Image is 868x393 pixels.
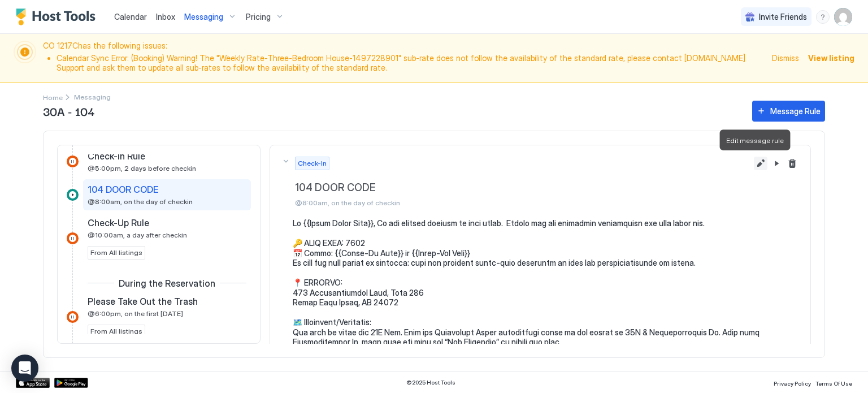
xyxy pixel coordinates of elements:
span: CO 1217C has the following issues: [43,41,765,75]
span: Invite Friends [759,12,807,22]
span: Edit message rule [726,136,783,145]
li: Calendar Sync Error: (Booking) Warning! The "Weekly Rate-Three-Bedroom House-1497228901" sub-rate... [57,53,765,73]
span: Check-In [298,158,327,169]
div: View listing [808,52,854,64]
div: User profile [834,8,852,26]
span: Home [43,93,63,102]
a: Privacy Policy [774,377,811,388]
span: Terms Of Use [815,380,852,387]
a: Home [43,91,63,103]
span: @8:00am, on the day of checkin [295,198,749,207]
a: Inbox [156,11,175,23]
div: Dismiss [772,52,799,64]
button: Check-In104 DOOR CODE@8:00am, on the day of checkinEdit message rulePause Message RuleDelete mess... [270,145,810,219]
button: Edit message rule [754,157,767,170]
span: From All listings [90,326,142,336]
span: @6:00pm, on the first [DATE] [88,309,183,318]
span: During the Reservation [119,278,215,289]
span: Inbox [156,12,175,21]
a: App Store [16,378,50,388]
span: © 2025 Host Tools [406,379,455,386]
div: menu [816,10,830,24]
span: Messaging [184,12,223,22]
button: Delete message rule [785,157,799,170]
span: @8:00am, on the day of checkin [88,197,193,206]
span: From All listings [90,248,142,258]
span: Check-Up Rule [88,217,149,228]
a: Host Tools Logo [16,8,101,25]
span: 104 DOOR CODE [295,182,749,195]
a: Calendar [114,11,147,23]
span: 104 DOOR CODE [88,184,159,195]
span: Pricing [246,12,271,22]
span: Calendar [114,12,147,21]
div: Message Rule [770,105,821,117]
button: Message Rule [752,101,825,122]
div: Breadcrumb [43,91,63,103]
button: Pause Message Rule [770,157,783,170]
span: Breadcrumb [74,93,111,101]
a: Google Play Store [54,378,88,388]
span: @10:00am, a day after checkin [88,231,187,239]
span: @5:00pm, 2 days before checkin [88,164,196,172]
span: Privacy Policy [774,380,811,387]
div: Open Intercom Messenger [11,355,38,382]
span: Please Take Out the Trash [88,296,198,307]
span: Check-In Rule [88,150,145,162]
span: 30A - 104 [43,102,741,119]
a: Terms Of Use [815,377,852,388]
